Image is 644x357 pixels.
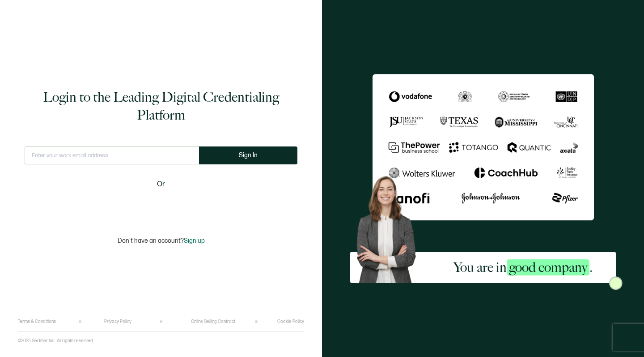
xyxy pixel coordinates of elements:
[157,179,165,190] span: Or
[118,237,205,245] p: Don't have an account?
[373,74,594,220] img: Sertifier Login - You are in <span class="strong-h">good company</span>.
[507,259,589,275] span: good company
[18,338,94,344] p: ©2025 Sertifier Inc.. All rights reserved.
[453,258,593,276] h2: You are in .
[110,196,212,215] div: Google ile oturum açın. Yeni sekmede açılır
[105,196,217,215] iframe: Google ile Oturum Açma Düğmesi
[239,152,258,159] span: Sign In
[191,319,235,324] a: Online Selling Contract
[350,171,430,283] img: Sertifier Login - You are in <span class="strong-h">good company</span>. Hero
[277,319,304,324] a: Cookie Policy
[184,237,205,245] span: Sign up
[199,146,297,164] button: Sign In
[104,319,131,324] a: Privacy Policy
[609,276,623,290] img: Sertifier Login
[18,319,56,324] a: Terms & Conditions
[25,88,297,124] h1: Login to the Leading Digital Credentialing Platform
[25,146,199,164] input: Enter your work email address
